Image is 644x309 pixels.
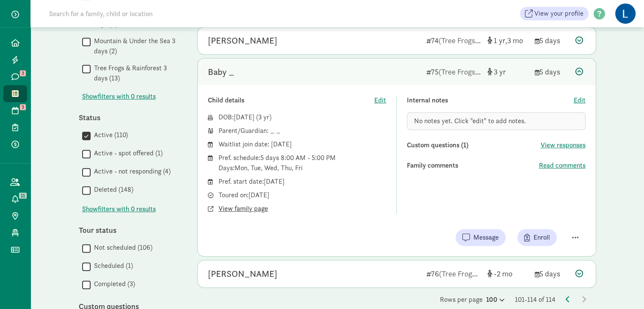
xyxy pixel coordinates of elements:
a: View your profile [520,7,589,20]
div: [object Object] [487,268,528,279]
span: 1 [494,36,507,45]
button: Message [456,229,506,246]
div: 74 [426,35,481,46]
span: No notes yet. Click "edit" to add notes. [414,116,526,125]
button: View responses [541,140,586,150]
span: 3 [20,70,26,76]
div: Pref. schedule: 5 days 8:00 AM - 5:00 PM Days: Mon, Tue, Wed, Thu, Fri [218,153,387,173]
span: Enroll [533,232,550,243]
div: Tour status [79,224,180,236]
div: 5 days [535,66,569,77]
span: -2 [494,269,512,279]
label: Mountain & Under the Sea 3 days (2) [91,36,180,56]
span: Show filters with 0 results [82,91,156,102]
a: 11 [3,190,27,207]
div: 75 [426,66,481,77]
a: 3 [3,102,27,119]
label: Scheduled (1) [91,261,133,271]
iframe: Chat Widget [602,268,644,309]
span: 3 [258,113,269,121]
div: [object Object] [487,35,528,46]
div: Status [79,112,180,123]
span: (Tree Frogs & Rainforest) [439,36,519,45]
div: 5 days [535,35,569,46]
span: (Tree Frogs & Rainforest) [439,269,520,279]
div: Aveek Weisman [208,267,277,281]
span: (Tree Frogs & Rainforest) [439,67,519,77]
button: Edit [574,95,586,105]
label: Active - spot offered (1) [91,148,163,158]
div: [object Object] [487,66,528,77]
button: Edit [374,95,386,105]
div: 5 days [535,268,569,279]
div: Toured on: [DATE] [218,190,387,200]
div: Internal notes [407,95,574,105]
button: View family page [218,204,268,214]
label: Completed (3) [91,279,135,289]
div: Family comments [407,160,539,171]
span: Show filters with 0 results [82,204,156,214]
button: Showfilters with 0 results [82,204,156,214]
label: Active - not responding (4) [91,166,171,177]
span: 11 [19,193,27,199]
span: [DATE] [234,113,254,121]
input: Search for a family, child or location [44,5,282,22]
div: 76 [426,268,481,279]
a: 3 [3,68,27,85]
span: 3 [494,67,506,77]
div: Child details [208,95,375,105]
div: Waitlist join date: [DATE] [218,139,387,149]
button: Enroll [517,229,557,246]
div: Custom questions (1) [407,140,541,150]
span: 3 [20,104,26,110]
label: Not scheduled (106) [91,243,152,253]
span: Message [473,232,499,243]
button: Read comments [539,160,586,171]
div: Rows per page 101-114 of 114 [197,295,596,305]
label: Deleted (148) [91,185,133,195]
div: Eliot Ray [208,34,277,47]
label: Active (110) [91,130,128,140]
div: 100 [486,295,505,305]
div: DOB: ( ) [218,112,387,122]
span: View your profile [534,8,583,19]
div: Pref. start date: [DATE] [218,177,387,187]
span: 3 [507,36,523,45]
button: Showfilters with 0 results [82,91,156,102]
div: Parent/Guardian: _ _ [218,126,387,136]
label: Tree Frogs & Rainforest 3 days (13) [91,63,180,83]
div: Baby _ [208,65,234,79]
